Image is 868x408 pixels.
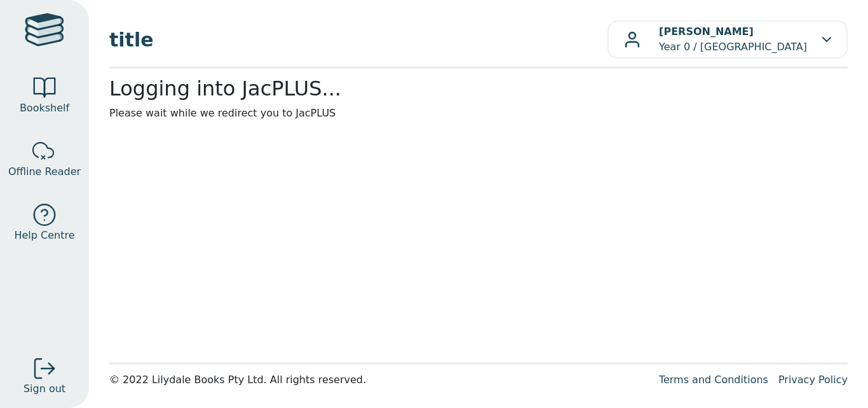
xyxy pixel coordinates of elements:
[14,228,74,243] span: Help Centre
[659,374,768,386] a: Terms and Conditions
[659,24,807,55] p: Year 0 / [GEOGRAPHIC_DATA]
[20,101,69,116] span: Bookshelf
[8,164,81,179] span: Offline Reader
[109,76,848,101] h2: Logging into JacPLUS...
[659,25,754,38] b: [PERSON_NAME]
[109,372,649,388] div: © 2022 Lilydale Books Pty Ltd. All rights reserved.
[109,25,607,54] span: title
[778,374,848,386] a: Privacy Policy
[109,106,848,121] p: Please wait while we redirect you to JacPLUS
[607,20,848,59] button: [PERSON_NAME]Year 0 / [GEOGRAPHIC_DATA]
[24,381,65,397] span: Sign out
